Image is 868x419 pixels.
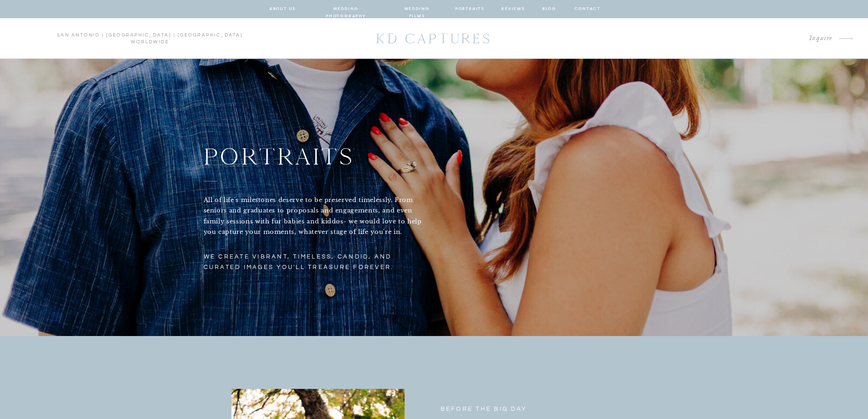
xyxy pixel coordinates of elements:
a: wedding photography [313,5,380,13]
a: about us [269,5,296,13]
a: reviews [501,5,525,13]
a: contact [574,5,600,13]
a: blog [541,5,558,13]
a: KD CAPTURES [371,26,497,51]
p: before the big day [441,405,565,416]
h1: portraits [204,138,449,174]
p: san antonio | [GEOGRAPHIC_DATA] | [GEOGRAPHIC_DATA] worldwide [13,32,287,46]
a: portraits [455,5,485,13]
p: All of life's milestones deserve to be preserved timelessly. From seniors and graduates to propos... [204,195,431,247]
a: Inquire [642,32,833,45]
p: We create vibrant, timeless, candid, and curated images you'll treasure forever. [204,252,406,277]
a: wedding films [395,5,439,13]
